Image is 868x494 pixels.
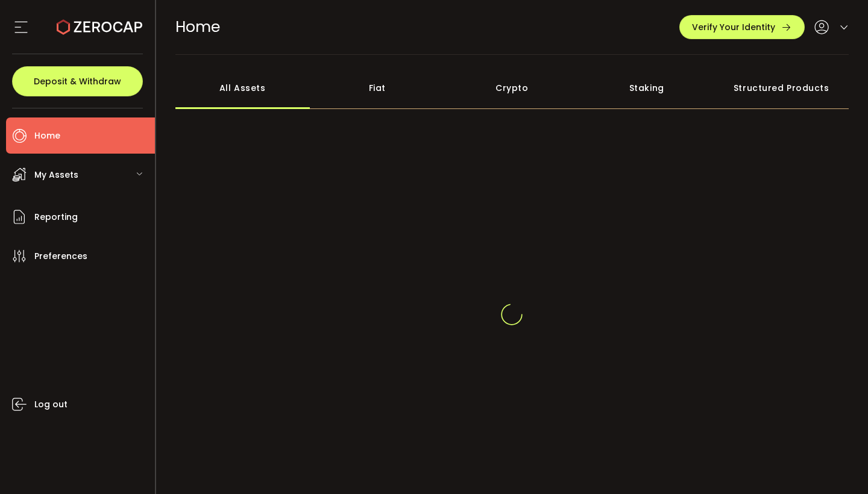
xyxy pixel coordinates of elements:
[34,166,78,184] span: My Assets
[34,248,87,265] span: Preferences
[34,396,68,413] span: Log out
[34,208,78,226] span: Reporting
[34,127,60,145] span: Home
[714,67,849,109] div: Structured Products
[175,67,310,109] div: All Assets
[175,16,220,37] span: Home
[12,66,143,96] button: Deposit & Withdraw
[579,67,714,109] div: Staking
[445,67,580,109] div: Crypto
[310,67,445,109] div: Fiat
[34,77,121,86] span: Deposit & Withdraw
[679,15,805,39] button: Verify Your Identity
[692,23,775,31] span: Verify Your Identity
